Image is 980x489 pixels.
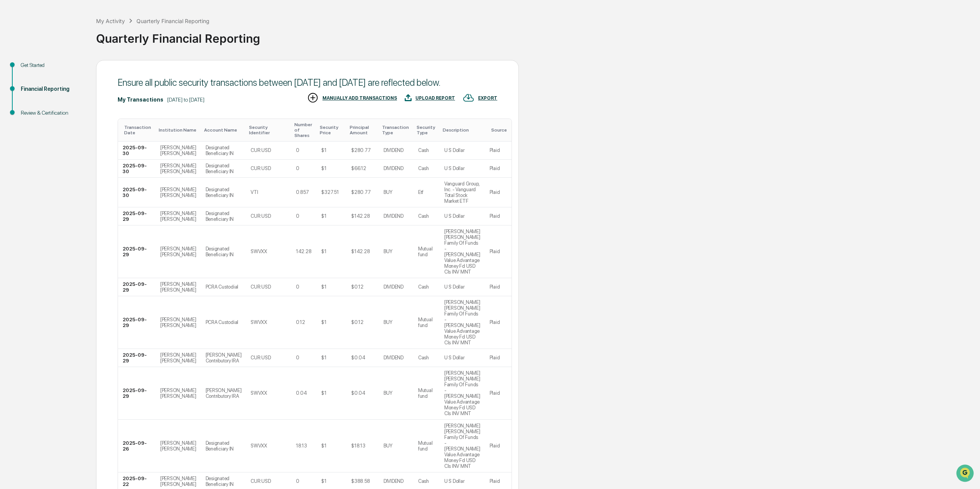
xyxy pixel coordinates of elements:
div: [PERSON_NAME] [PERSON_NAME] Family Of Funds - [PERSON_NAME] Value Advantage Money Fd USD Cls INV MNT [444,229,480,275]
div: CUR:USD [251,478,271,484]
div: DIVIDEND [384,147,404,153]
div: DIVIDEND [384,478,404,484]
div: Toggle SortBy [320,125,344,135]
div: Mutual fund [418,440,435,452]
div: $0.04 [351,355,365,360]
button: Start new chat [131,61,140,70]
div: BUY [384,249,392,254]
div: Quarterly Financial Reporting [136,18,209,24]
div: DIVIDEND [384,284,404,290]
iframe: Open customer support [955,464,976,484]
td: 2025-09-29 [118,278,156,296]
div: 🖐️ [8,98,14,104]
td: Designated Beneficiary IN [201,160,246,178]
div: Review & Certification [21,109,84,117]
div: $1 [321,213,326,219]
td: Designated Beneficiary IN [201,178,246,207]
div: 18.13 [296,443,307,449]
div: CUR:USD [251,147,271,153]
div: 142.28 [296,249,311,254]
div: [PERSON_NAME] [PERSON_NAME] [160,281,196,293]
div: Toggle SortBy [417,125,437,135]
div: SWVXX [251,443,267,449]
div: Cash [418,213,429,219]
div: $0.12 [351,319,364,325]
td: Plaid [485,420,512,472]
div: We're available if you need us! [26,67,97,73]
div: $388.58 [351,478,370,484]
td: 2025-09-29 [118,225,156,278]
div: $1 [321,284,326,290]
div: 0.04 [296,390,307,396]
div: $280.77 [351,189,370,195]
td: 2025-09-29 [118,349,156,367]
td: 2025-09-29 [118,367,156,420]
div: $18.13 [351,443,365,449]
td: Plaid [485,178,512,207]
div: EXPORT [478,95,497,101]
td: 2025-09-30 [118,178,156,207]
div: 🔎 [8,112,14,118]
span: Data Lookup [15,112,48,119]
div: Cash [418,478,429,484]
div: CUR:USD [251,213,271,219]
div: Toggle SortBy [294,122,314,138]
div: $327.51 [321,189,339,195]
td: Plaid [485,225,512,278]
td: Designated Beneficiary IN [201,207,246,225]
div: My Transactions [118,97,163,103]
div: Start new chat [26,59,126,67]
div: [PERSON_NAME] [PERSON_NAME] [160,476,196,487]
div: 0 [296,478,299,484]
td: Plaid [485,367,512,420]
td: PCRA Custodial [201,278,246,296]
img: EXPORT [463,92,474,103]
td: Plaid [485,349,512,367]
div: U S Dollar [444,355,464,360]
div: [DATE] to [DATE] [167,97,204,103]
div: $66.12 [351,165,366,171]
div: Toggle SortBy [204,127,243,133]
div: CUR:USD [251,355,271,360]
div: BUY [384,443,392,449]
div: 0 [296,165,299,171]
td: [PERSON_NAME] Contributory IRA [201,367,246,420]
div: 0 [296,213,299,219]
div: [PERSON_NAME] [PERSON_NAME] [160,246,196,257]
span: Preclearance [15,97,50,105]
div: [PERSON_NAME] [PERSON_NAME] [160,387,196,399]
div: [PERSON_NAME] [PERSON_NAME] [160,187,196,198]
div: $0.12 [351,284,364,290]
div: [PERSON_NAME] [PERSON_NAME] [160,210,196,222]
div: $1 [321,147,326,153]
img: MANUALLY ADD TRANSACTIONS [307,92,319,103]
div: U S Dollar [444,284,464,290]
div: $1 [321,319,326,325]
div: DIVIDEND [384,355,404,360]
div: SWVXX [251,249,267,254]
div: [PERSON_NAME] [PERSON_NAME] [160,145,196,156]
div: Toggle SortBy [159,127,198,133]
td: 2025-09-29 [118,207,156,225]
a: 🗄️Attestations [53,94,98,108]
div: VTI [251,189,258,195]
div: 0.12 [296,319,305,325]
div: [PERSON_NAME] [PERSON_NAME] [160,352,196,364]
div: SWVXX [251,319,267,325]
div: $1 [321,165,326,171]
div: Toggle SortBy [382,125,410,135]
div: [PERSON_NAME] [PERSON_NAME] [160,317,196,328]
div: Toggle SortBy [350,125,376,135]
div: Toggle SortBy [124,125,153,135]
div: Financial Reporting [21,85,84,93]
span: Attestations [63,97,95,105]
td: 2025-09-30 [118,160,156,178]
div: U S Dollar [444,213,464,219]
div: DIVIDEND [384,213,404,219]
div: [PERSON_NAME] [PERSON_NAME] Family Of Funds - [PERSON_NAME] Value Advantage Money Fd USD Cls INV MNT [444,423,480,469]
td: Plaid [485,278,512,296]
div: $142.28 [351,213,370,219]
div: Get Started [21,61,84,69]
div: SWVXX [251,390,267,396]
